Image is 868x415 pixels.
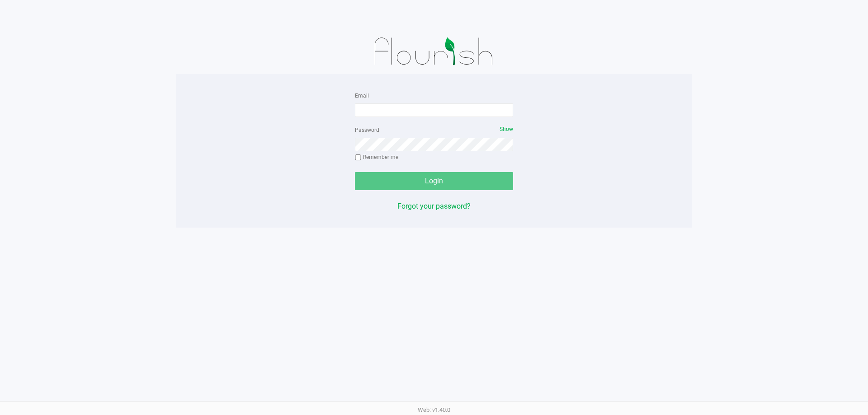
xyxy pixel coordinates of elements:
button: Forgot your password? [397,201,471,212]
label: Password [355,126,379,134]
input: Remember me [355,154,361,161]
span: Show [500,126,513,132]
label: Email [355,92,369,100]
label: Remember me [355,153,398,161]
span: Web: v1.40.0 [418,406,450,413]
